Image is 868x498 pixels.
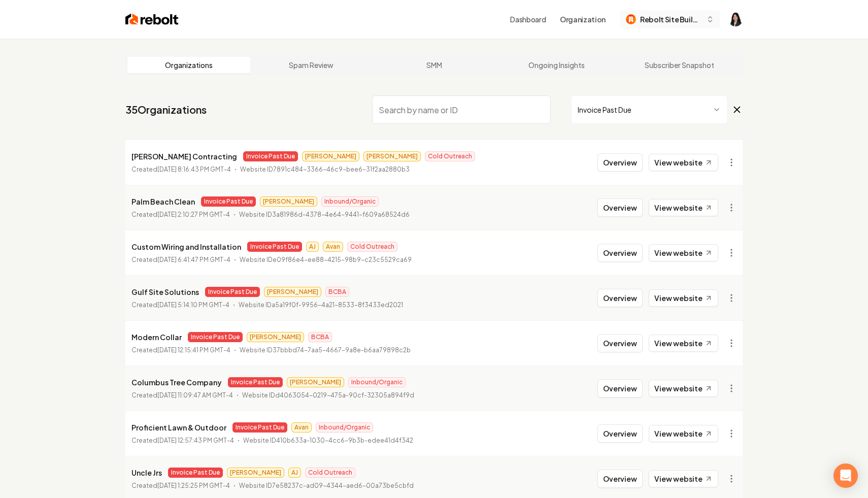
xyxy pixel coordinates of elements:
[323,242,343,252] span: Avan
[618,57,741,73] a: Subscriber Snapshot
[228,377,283,387] span: Invoice Past Due
[640,14,702,25] span: Rebolt Site Builder
[728,12,743,26] button: Open user button
[131,436,234,446] p: Created
[157,437,234,444] time: [DATE] 12:57:43 PM GMT-4
[157,211,230,218] time: [DATE] 2:10:27 PM GMT-4
[305,468,355,478] span: Cold Outreach
[348,377,406,387] span: Inbound/Organic
[240,255,412,265] p: Website ID e09f86e4-ee88-4215-98b9-c23c5529ca69
[649,470,718,487] a: View website
[250,57,373,73] a: Spam Review
[287,377,344,387] span: [PERSON_NAME]
[239,210,410,220] p: Website ID 3a81986d-4378-4e64-9441-f609a68524d6
[131,481,230,491] p: Created
[597,470,643,488] button: Overview
[131,241,241,253] p: Custom Wiring and Installation
[157,256,230,263] time: [DATE] 6:41:47 PM GMT-4
[131,421,226,434] p: Proficient Lawn & Outdoor
[227,468,284,478] span: [PERSON_NAME]
[649,335,718,352] a: View website
[597,334,643,352] button: Overview
[597,153,643,172] button: Overview
[157,482,230,489] time: [DATE] 1:25:25 PM GMT-4
[649,289,718,307] a: View website
[306,242,319,252] span: AJ
[649,425,718,442] a: View website
[347,242,397,252] span: Cold Outreach
[239,481,414,491] p: Website ID 7e58237c-ad09-4344-aed6-00a73be5cbfd
[168,468,223,478] span: Invoice Past Due
[302,151,359,161] span: [PERSON_NAME]
[125,12,179,26] img: Rebolt Logo
[316,422,373,433] span: Inbound/Organic
[131,300,229,310] p: Created
[649,199,718,216] a: View website
[188,332,243,342] span: Invoice Past Due
[260,196,317,207] span: [PERSON_NAME]
[239,300,403,310] p: Website ID a5a19f0f-9956-4a21-8533-8f3433ed2021
[308,332,332,342] span: BCBA
[242,390,414,401] p: Website ID d4063054-0219-475a-90cf-32305a894f9d
[201,196,256,207] span: Invoice Past Due
[243,151,298,161] span: Invoice Past Due
[131,467,162,479] p: Uncle Jrs
[247,242,302,252] span: Invoice Past Due
[247,332,304,342] span: [PERSON_NAME]
[363,151,421,161] span: [PERSON_NAME]
[240,164,410,175] p: Website ID 7891c484-3366-46c9-bee6-31f2aa2880b3
[157,165,231,173] time: [DATE] 8:16:43 PM GMT-4
[597,198,643,217] button: Overview
[510,14,546,24] a: Dashboard
[288,468,301,478] span: AJ
[131,150,237,162] p: [PERSON_NAME] Contracting
[243,436,413,446] p: Website ID 410b633a-1030-4cc6-9b3b-edee41d4f342
[597,289,643,307] button: Overview
[597,424,643,443] button: Overview
[264,287,321,297] span: [PERSON_NAME]
[554,10,612,28] button: Organization
[649,244,718,261] a: View website
[125,103,207,117] a: 35Organizations
[131,255,230,265] p: Created
[597,379,643,397] button: Overview
[373,57,495,73] a: SMM
[728,12,743,26] img: Haley Paramoure
[372,95,551,124] input: Search by name or ID
[131,345,230,355] p: Created
[325,287,349,297] span: BCBA
[232,422,287,433] span: Invoice Past Due
[425,151,475,161] span: Cold Outreach
[626,14,636,24] img: Rebolt Site Builder
[131,390,233,401] p: Created
[157,346,230,354] time: [DATE] 12:15:41 PM GMT-4
[833,463,858,488] div: Open Intercom Messenger
[649,380,718,397] a: View website
[649,154,718,171] a: View website
[597,244,643,262] button: Overview
[157,301,229,309] time: [DATE] 5:14:10 PM GMT-4
[291,422,312,433] span: Avan
[205,287,260,297] span: Invoice Past Due
[131,195,195,208] p: Palm Beach Clean
[131,376,222,388] p: Columbus Tree Company
[127,57,250,73] a: Organizations
[131,164,231,175] p: Created
[240,345,411,355] p: Website ID 37bbbd74-7aa5-4667-9a8e-b6aa79898c2b
[321,196,379,207] span: Inbound/Organic
[157,391,233,399] time: [DATE] 11:09:47 AM GMT-4
[131,286,199,298] p: Gulf Site Solutions
[495,57,618,73] a: Ongoing Insights
[131,210,230,220] p: Created
[131,331,182,343] p: Modern Collar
